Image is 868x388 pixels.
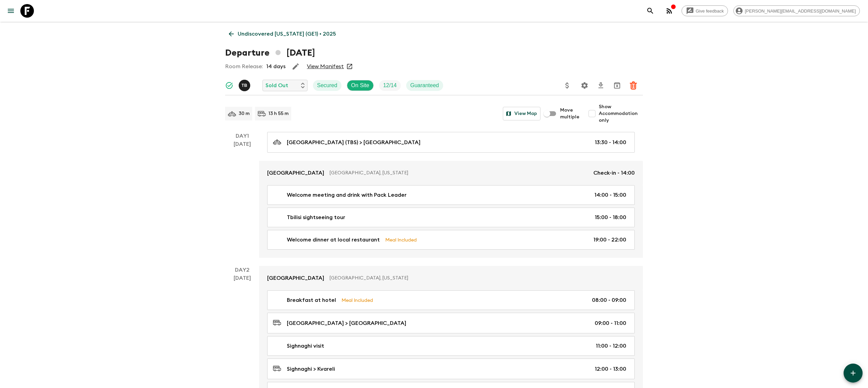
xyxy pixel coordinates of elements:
[379,80,401,91] div: Trip Fill
[330,170,588,176] p: [GEOGRAPHIC_DATA], [US_STATE]
[595,365,626,373] p: 12:00 - 13:00
[741,8,860,14] span: [PERSON_NAME][EMAIL_ADDRESS][DOMAIN_NAME]
[225,62,263,71] p: Room Release:
[267,169,324,177] p: [GEOGRAPHIC_DATA]
[241,83,247,88] p: T B
[596,342,626,350] p: 11:00 - 12:00
[627,79,640,92] button: Delete
[269,110,289,117] p: 13 h 55 m
[503,107,540,120] button: View Map
[410,81,439,90] p: Guaranteed
[287,319,406,327] p: [GEOGRAPHIC_DATA] > [GEOGRAPHIC_DATA]
[644,4,657,18] button: search adventures
[287,236,380,244] p: Welcome dinner at local restaurant
[267,185,635,205] a: Welcome meeting and drink with Pack Leader14:00 - 15:00
[225,266,259,274] p: Day 2
[595,213,626,221] p: 15:00 - 18:00
[287,342,324,350] p: Sighnaghi visit
[259,266,643,290] a: [GEOGRAPHIC_DATA][GEOGRAPHIC_DATA], [US_STATE]
[287,296,336,304] p: Breakfast at hotel
[239,80,252,91] button: TB
[225,46,315,60] h1: Departure [DATE]
[594,79,608,92] button: Download CSV
[287,138,420,147] p: [GEOGRAPHIC_DATA] (TBS) > [GEOGRAPHIC_DATA]
[238,30,336,38] p: Undiscovered [US_STATE] (GE1) • 2025
[351,81,369,90] p: On Site
[594,191,626,199] p: 14:00 - 15:00
[259,161,643,185] a: [GEOGRAPHIC_DATA][GEOGRAPHIC_DATA], [US_STATE]Check-in - 14:00
[4,4,18,18] button: menu
[610,79,624,92] button: Archive (Completed, Cancelled or Unsynced Departures only)
[307,63,344,70] a: View Manifest
[267,290,635,310] a: Breakfast at hotelMeal Included08:00 - 09:00
[234,140,251,258] div: [DATE]
[266,62,285,71] p: 14 days
[593,169,635,177] p: Check-in - 14:00
[267,313,635,333] a: [GEOGRAPHIC_DATA] > [GEOGRAPHIC_DATA]09:00 - 11:00
[593,236,626,244] p: 19:00 - 22:00
[733,5,860,16] div: [PERSON_NAME][EMAIL_ADDRESS][DOMAIN_NAME]
[341,296,373,304] p: Meal Included
[239,82,252,87] span: Tamar Bulbulashvili
[239,110,250,117] p: 30 m
[267,208,635,227] a: Tbilisi sightseeing tour15:00 - 18:00
[692,8,728,14] span: Give feedback
[267,274,324,282] p: [GEOGRAPHIC_DATA]
[267,132,635,153] a: [GEOGRAPHIC_DATA] (TBS) > [GEOGRAPHIC_DATA]13:30 - 14:00
[595,319,626,327] p: 09:00 - 11:00
[347,80,374,91] div: On Site
[592,296,626,304] p: 08:00 - 09:00
[595,138,626,147] p: 13:30 - 14:00
[287,191,407,199] p: Welcome meeting and drink with Pack Leader
[267,336,635,356] a: Sighnaghi visit11:00 - 12:00
[225,81,233,90] svg: Synced Successfully
[267,230,635,250] a: Welcome dinner at local restaurantMeal Included19:00 - 22:00
[578,79,591,92] button: Settings
[385,236,417,244] p: Meal Included
[330,275,629,282] p: [GEOGRAPHIC_DATA], [US_STATE]
[225,132,259,140] p: Day 1
[599,103,643,124] span: Show Accommodation only
[287,213,345,221] p: Tbilisi sightseeing tour
[317,81,337,90] p: Secured
[267,358,635,379] a: Sighnaghi > Kvareli12:00 - 13:00
[313,80,341,91] div: Secured
[682,5,728,16] a: Give feedback
[225,27,340,41] a: Undiscovered [US_STATE] (GE1) • 2025
[383,81,397,90] p: 12 / 14
[560,79,574,92] button: Update Price, Early Bird Discount and Costs
[265,81,288,90] p: Sold Out
[560,107,580,120] span: Move multiple
[287,365,335,373] p: Sighnaghi > Kvareli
